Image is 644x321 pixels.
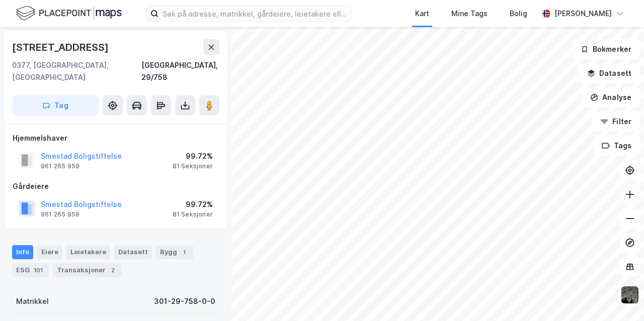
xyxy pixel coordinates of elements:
button: Datasett [579,63,640,83]
button: Filter [592,112,640,132]
div: [PERSON_NAME] [554,8,612,20]
div: Bygg [156,245,193,259]
div: 301-29-758-0-0 [154,295,215,307]
iframe: Chat Widget [594,273,644,321]
div: Gårdeiere [13,180,219,192]
div: Bolig [510,8,527,20]
div: 81 Seksjoner [173,210,213,219]
div: 0377, [GEOGRAPHIC_DATA], [GEOGRAPHIC_DATA] [12,59,141,83]
div: 81 Seksjoner [173,162,213,170]
input: Søk på adresse, matrikkel, gårdeiere, leietakere eller personer [158,6,351,21]
div: 2 [108,265,118,275]
div: Info [12,245,33,259]
div: 99.72% [173,150,213,162]
div: 101 [32,265,45,275]
div: Hjemmelshaver [13,132,219,144]
div: Leietakere [66,245,110,259]
button: Tag [12,95,99,116]
button: Tags [593,136,640,156]
div: [STREET_ADDRESS] [12,39,111,55]
div: 1 [179,247,189,257]
div: Matrikkel [16,295,49,307]
img: logo.f888ab2527a4732fd821a326f86c7f29.svg [16,5,122,22]
div: Eiere [37,245,62,259]
div: Kart [415,8,429,20]
div: ESG [12,263,49,277]
div: Transaksjoner [53,263,122,277]
div: [GEOGRAPHIC_DATA], 29/758 [141,59,219,83]
div: Kontrollprogram for chat [594,273,644,321]
div: Datasett [114,245,152,259]
button: Bokmerker [572,39,640,59]
div: Mine Tags [451,8,488,20]
div: 961 265 959 [41,210,79,219]
button: Analyse [582,87,640,108]
div: 99.72% [173,198,213,210]
div: 961 265 959 [41,162,79,170]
